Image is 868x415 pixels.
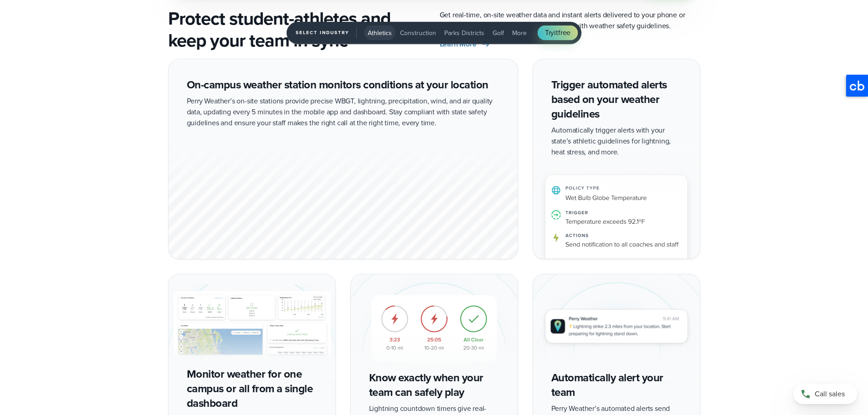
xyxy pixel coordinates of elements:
[396,26,440,40] button: Construction
[554,27,558,38] span: it
[545,27,570,38] span: Try free
[444,28,484,38] span: Parks Districts
[441,26,488,40] button: Parks Districts
[489,26,508,40] button: Golf
[815,389,845,400] span: Call sales
[296,27,357,38] span: Select Industry
[538,26,578,40] a: Tryitfree
[364,26,395,40] button: Athletics
[493,28,504,38] span: Golf
[793,384,857,404] a: Call sales
[508,26,530,40] button: More
[400,28,436,38] span: Construction
[512,28,527,38] span: More
[168,8,429,51] h2: Protect student-athletes and keep your team in sync
[368,28,392,38] span: Athletics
